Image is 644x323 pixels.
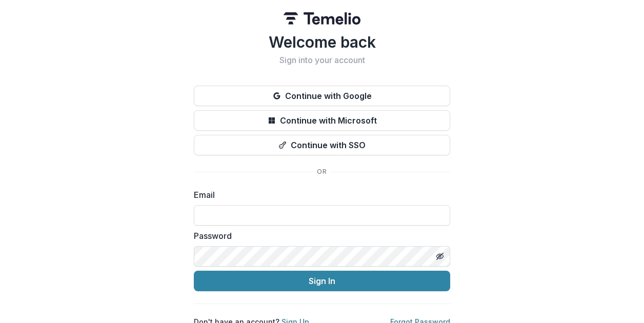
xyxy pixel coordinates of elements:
button: Continue with Google [194,86,450,106]
label: Email [194,189,444,201]
button: Sign In [194,271,450,291]
h2: Sign into your account [194,55,450,65]
button: Continue with SSO [194,135,450,155]
button: Toggle password visibility [432,248,448,265]
h1: Welcome back [194,33,450,51]
button: Continue with Microsoft [194,110,450,131]
img: Temelio [284,12,360,25]
label: Password [194,230,444,242]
